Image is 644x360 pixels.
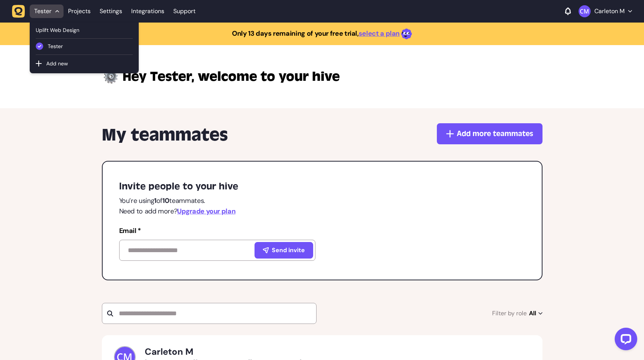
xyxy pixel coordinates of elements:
[45,60,133,67] button: Add new
[401,29,412,39] img: emoji
[529,308,542,319] span: All
[177,207,235,216] span: Upgrade your plan
[100,5,122,18] a: Settings
[102,126,228,144] h5: My teammates
[45,60,68,67] span: Add new
[36,23,133,38] button: Uplift Web Design
[119,180,525,192] h6: Invite people to your hive
[123,68,542,86] h1: welcome to your hive
[173,8,195,15] a: Support
[102,68,120,86] img: setting-img
[68,5,91,18] a: Projects
[131,5,164,18] a: Integrations
[119,195,525,206] p: You’re using of teammates.
[359,29,400,38] a: select a plan
[123,68,195,86] span: Tester
[492,308,527,319] span: Filter by role
[579,5,632,17] button: Carleton M
[12,5,64,18] button: Tester
[119,225,315,236] label: Email *
[34,8,52,15] span: Tester
[145,346,302,358] h4: Carleton M
[457,129,533,139] span: Add more teammates
[272,247,305,253] span: Send invite
[437,123,542,144] button: Add more teammates
[255,242,313,259] button: Send invite
[154,196,156,205] strong: 1
[162,196,169,205] strong: 10
[48,42,133,51] span: Tester
[36,26,133,35] span: Uplift Web Design
[609,325,640,356] iframe: LiveChat chat widget
[594,8,624,15] p: Carleton M
[232,29,359,38] strong: Only 13 days remaining of your free trial,
[36,39,133,54] button: Tester
[119,207,177,216] span: Need to add more?
[579,5,591,17] img: Carleton M
[30,23,139,73] div: Tester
